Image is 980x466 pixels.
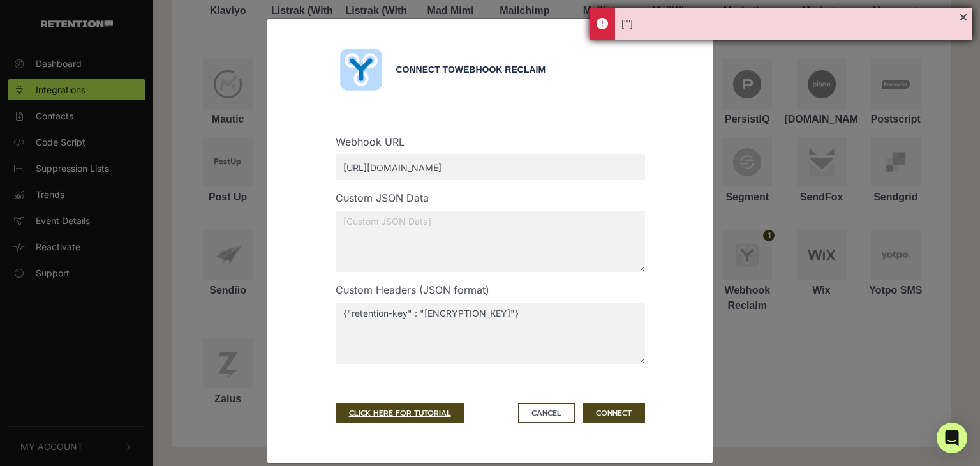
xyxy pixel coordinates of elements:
button: Cancel [518,403,575,423]
label: Webhook URL [336,134,405,149]
img: Webhook Reclaim [336,44,387,95]
span: Webhook Reclaim [455,64,546,75]
label: Custom Headers (JSON format) [336,282,489,297]
a: CLICK HERE FOR TUTORIAL [336,403,464,423]
input: [Webhook URL] [336,154,645,180]
div: [""] [621,17,960,31]
div: Open Intercom Messenger [937,423,967,453]
button: CONNECT [583,403,645,423]
div: Connect to [396,63,645,77]
label: Custom JSON Data [336,190,429,206]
